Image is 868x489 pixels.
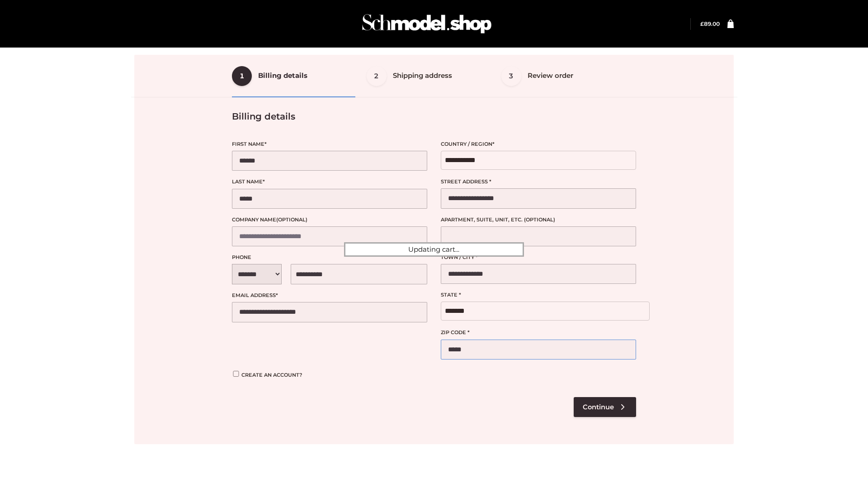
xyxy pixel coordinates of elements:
div: Updating cart... [344,242,524,257]
a: £89.00 [700,20,720,27]
img: Schmodel Admin 964 [359,6,495,42]
span: £ [700,20,704,27]
bdi: 89.00 [700,20,720,27]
